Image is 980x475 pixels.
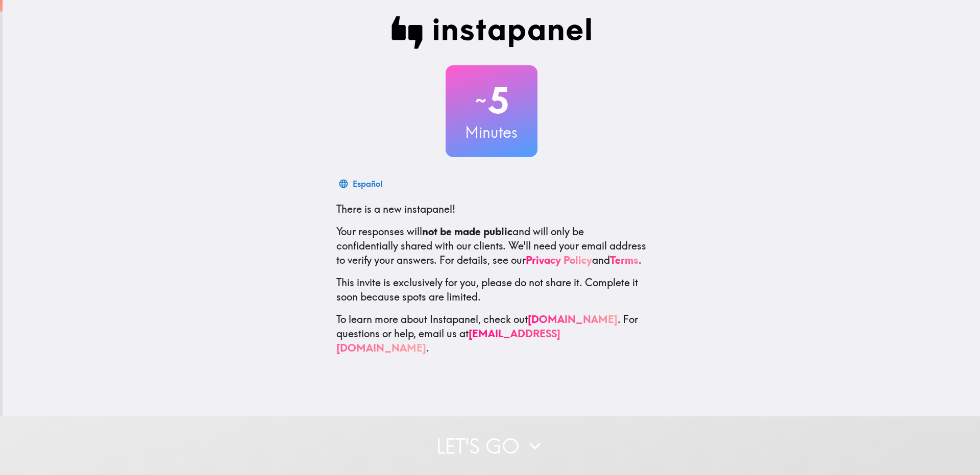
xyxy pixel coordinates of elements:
[336,312,647,355] p: To learn more about Instapanel, check out . For questions or help, email us at .
[528,313,618,326] a: [DOMAIN_NAME]
[474,85,488,116] span: ~
[526,254,592,266] a: Privacy Policy
[336,224,647,267] p: Your responses will and will only be confidentially shared with our clients. We'll need your emai...
[391,16,592,49] img: Instapanel
[422,225,512,238] b: not be made public
[446,80,537,121] h2: 5
[610,254,639,266] a: Terms
[336,173,386,194] button: Español
[336,203,455,215] span: There is a new instapanel!
[353,177,382,191] div: Español
[336,276,647,304] p: This invite is exclusively for you, please do not share it. Complete it soon because spots are li...
[336,327,560,354] a: [EMAIL_ADDRESS][DOMAIN_NAME]
[446,121,537,143] h3: Minutes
